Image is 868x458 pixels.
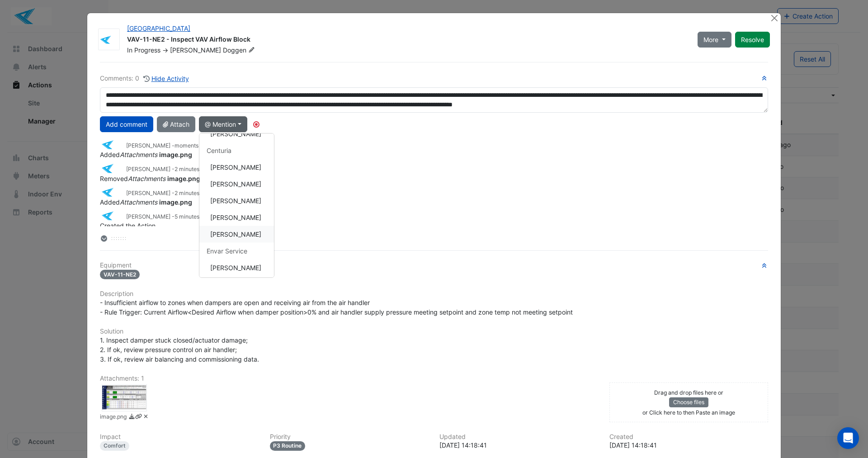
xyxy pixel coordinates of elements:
[126,142,209,150] small: [PERSON_NAME] -
[100,375,768,382] h6: Attachments: 1
[100,413,127,422] small: image.png
[199,125,274,142] button: [PERSON_NAME]
[128,413,135,422] a: Download
[199,192,274,209] button: [PERSON_NAME]
[143,73,189,84] button: Hide Activity
[199,243,274,259] div: Envar Service
[100,270,140,279] span: VAV-11-NE2
[175,166,210,172] span: 2025-08-28 14:22:22
[127,35,687,46] div: VAV-11-NE2 - Inspect VAV Airflow Block
[100,198,192,206] span: Added
[100,222,156,229] span: Created the Action
[126,213,210,221] small: [PERSON_NAME] -
[837,427,859,449] div: Open Intercom Messenger
[199,176,274,192] button: [PERSON_NAME]
[642,409,735,416] small: or Click here to then Paste an image
[157,116,195,132] button: Attach
[100,299,573,316] span: - Insufficient airflow to zones when dampers are open and receiving air from the air handler - Ru...
[142,413,149,422] a: Delete
[100,262,768,269] h6: Equipment
[99,35,119,44] img: Envar Service
[439,440,599,450] div: [DATE] 14:18:41
[120,198,157,206] em: Attachments
[175,142,209,149] span: 2025-08-28 14:24:05
[270,441,306,451] div: P3 Routine
[159,151,192,158] strong: image.png
[100,151,192,158] span: Added
[170,46,221,54] span: [PERSON_NAME]
[199,116,247,132] button: @ Mention
[199,159,274,176] button: [PERSON_NAME]
[609,433,769,441] h6: Created
[126,165,210,173] small: [PERSON_NAME] -
[223,46,257,55] span: Doggen
[100,116,153,132] button: Add comment
[252,120,260,129] div: Tooltip anchor
[127,46,160,54] span: In Progress
[609,440,769,450] div: [DATE] 14:18:41
[100,175,200,182] span: Removed
[735,32,770,48] button: Resolve
[100,187,123,197] img: Envar Service
[100,433,259,441] h6: Impact
[439,433,599,441] h6: Updated
[100,140,123,150] img: Envar Service
[100,235,108,242] fa-layers: More
[100,336,259,363] span: 1. Inspect damper stuck closed/actuator damage; 2. If ok, review pressure control on air handler;...
[100,328,768,335] h6: Solution
[703,35,718,44] span: More
[698,32,731,48] button: More
[128,175,165,182] em: Attachments
[100,73,189,84] div: Comments: 0
[654,389,723,396] small: Drag and drop files here or
[102,384,147,411] div: image.png
[199,259,274,276] button: [PERSON_NAME]
[669,397,708,407] button: Choose files
[769,13,779,23] button: Close
[135,413,142,422] a: Copy link to clipboard
[100,163,123,173] img: Envar Service
[100,211,123,221] img: Envar Service
[127,24,190,32] a: [GEOGRAPHIC_DATA]
[100,290,768,298] h6: Description
[199,142,274,159] div: Centuria
[175,190,210,196] span: 2025-08-28 14:22:01
[167,175,200,182] strong: image.png
[162,46,168,54] span: ->
[199,226,274,243] button: [PERSON_NAME]
[100,441,129,451] div: Comfort
[159,198,192,206] strong: image.png
[126,189,210,197] small: [PERSON_NAME] -
[199,209,274,226] button: [PERSON_NAME]
[175,213,210,220] span: 2025-08-28 14:18:41
[120,151,157,158] em: Attachments
[199,276,274,293] button: [PERSON_NAME]
[270,433,429,441] h6: Priority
